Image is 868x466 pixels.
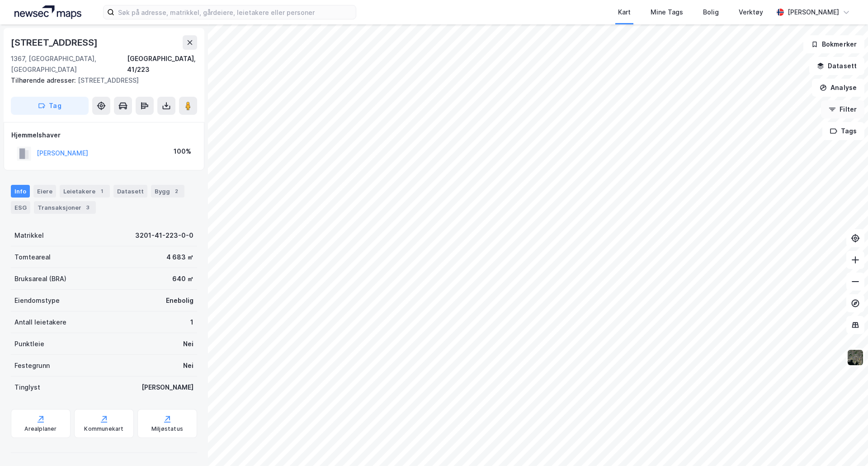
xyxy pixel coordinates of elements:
img: 9k= [847,349,864,366]
button: Tag [11,97,89,115]
div: Tomteareal [14,252,51,263]
div: Bolig [703,7,719,18]
div: Mine Tags [651,7,683,18]
div: [PERSON_NAME] [788,7,839,18]
div: Hjemmelshaver [11,130,197,141]
div: 2 [172,187,181,196]
div: Punktleie [14,339,44,349]
div: Nei [183,360,193,371]
div: Eiere [33,185,56,198]
div: 640 ㎡ [172,273,193,284]
div: [STREET_ADDRESS] [11,75,190,86]
div: Leietakere [60,185,110,198]
div: Eiendomstype [14,295,60,306]
div: ESG [11,201,30,214]
button: Analyse [812,79,864,97]
div: Nei [183,339,193,349]
div: [PERSON_NAME] [142,382,193,393]
div: Bygg [151,185,184,198]
div: [STREET_ADDRESS] [11,35,99,50]
iframe: Chat Widget [823,423,868,466]
div: Antall leietakere [14,317,66,328]
div: Datasett [113,185,147,198]
button: Bokmerker [803,35,864,53]
div: Enebolig [166,295,193,306]
button: Filter [821,100,864,118]
div: Matrikkel [14,230,44,241]
div: 1 [190,317,193,328]
div: 1367, [GEOGRAPHIC_DATA], [GEOGRAPHIC_DATA] [11,53,127,75]
div: Transaksjoner [34,201,96,214]
div: Info [11,185,30,198]
div: Verktøy [739,7,763,18]
div: Festegrunn [14,360,50,371]
button: Tags [822,122,864,140]
div: Tinglyst [14,382,40,393]
div: Kontrollprogram for chat [823,423,868,466]
div: Kart [618,7,631,18]
div: 1 [97,187,106,196]
input: Søk på adresse, matrikkel, gårdeiere, leietakere eller personer [114,5,356,19]
div: 100% [174,146,191,157]
div: Bruksareal (BRA) [14,273,66,284]
div: Miljøstatus [151,425,183,433]
span: Tilhørende adresser: [11,76,78,84]
div: Arealplaner [24,425,57,433]
div: Kommunekart [84,425,123,433]
div: 3 [83,203,92,212]
div: [GEOGRAPHIC_DATA], 41/223 [127,53,197,75]
button: Datasett [809,57,864,75]
div: 4 683 ㎡ [166,252,193,263]
div: 3201-41-223-0-0 [135,230,193,241]
img: logo.a4113a55bc3d86da70a041830d287a7e.svg [14,5,81,19]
